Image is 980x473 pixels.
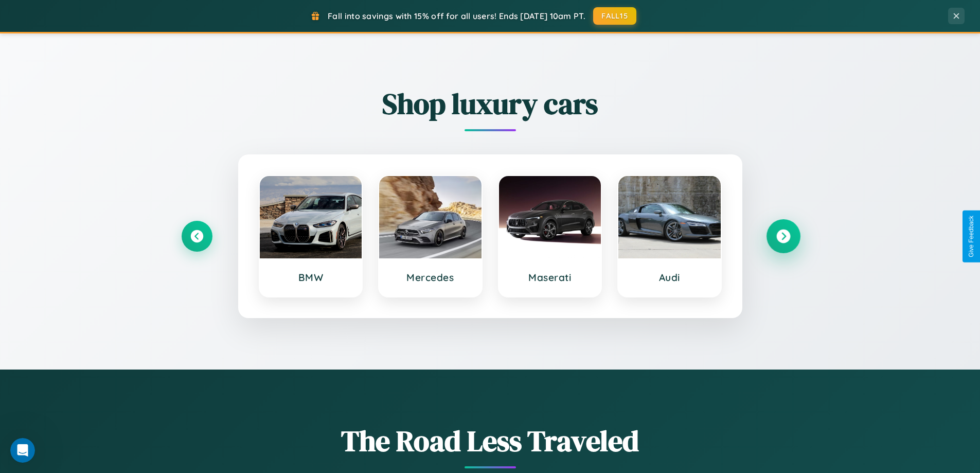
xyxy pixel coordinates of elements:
[328,11,585,21] span: Fall into savings with 15% off for all users! Ends [DATE] 10am PT.
[968,216,975,257] div: Give Feedback
[629,271,710,284] h3: Audi
[593,7,636,25] button: FALL15
[389,271,471,284] h3: Mercedes
[182,84,799,124] h2: Shop luxury cars
[182,421,799,461] h1: The Road Less Traveled
[270,271,352,284] h3: BMW
[509,271,591,284] h3: Maserati
[10,438,35,463] iframe: Intercom live chat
